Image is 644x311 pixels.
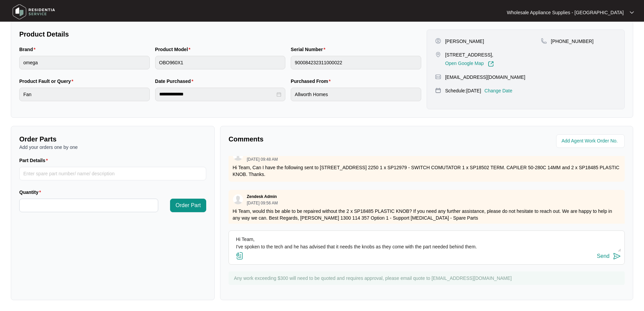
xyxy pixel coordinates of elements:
[291,46,328,53] label: Serial Number
[233,164,621,178] p: Hi Team, Can I have the following sent to [STREET_ADDRESS] 2250 1 x SP12979 - SWITCH COMUTATOR 1 ...
[488,61,494,67] img: Link-External
[19,144,206,151] p: Add your orders one by one
[551,38,594,45] p: [PHONE_NUMBER]
[291,88,421,101] input: Purchased From
[291,56,421,69] input: Serial Number
[233,208,621,221] p: Hi Team, would this be able to be repaired without the 2 x SP18485 PLASTIC KNOB? If you need any ...
[19,167,206,180] input: Part Details
[155,46,193,53] label: Product Model
[19,78,76,85] label: Product Fault or Query
[155,78,196,85] label: Date Purchased
[597,253,610,259] div: Send
[229,134,422,144] p: Comments
[234,275,621,282] p: Any work exceeding $300 will need to be quoted and requires approval, please email quote to [EMAI...
[445,61,494,67] a: Open Google Map
[19,29,421,39] p: Product Details
[19,157,51,164] label: Part Details
[19,88,150,101] input: Product Fault or Query
[247,157,278,161] p: [DATE] 09:48 AM
[19,46,38,53] label: Brand
[155,56,286,69] input: Product Model
[247,201,278,205] p: [DATE] 09:56 AM
[159,91,276,98] input: Date Purchased
[236,252,244,260] img: file-attachment-doc.svg
[613,252,621,260] img: send-icon.svg
[597,252,621,261] button: Send
[445,87,481,94] p: Schedule: [DATE]
[20,199,158,212] input: Quantity
[175,201,201,209] span: Order Part
[562,137,621,145] input: Add Agent Work Order No.
[291,78,333,85] label: Purchased From
[435,87,441,93] img: map-pin
[170,199,206,212] button: Order Part
[19,134,206,144] p: Order Parts
[19,56,150,69] input: Brand
[435,74,441,80] img: map-pin
[445,74,525,81] p: [EMAIL_ADDRESS][DOMAIN_NAME]
[445,51,494,58] p: [STREET_ADDRESS],
[541,38,547,44] img: map-pin
[435,51,441,58] img: map-pin
[435,38,441,44] img: user-pin
[233,194,243,204] img: user.svg
[19,189,44,196] label: Quantity
[232,234,621,252] textarea: Hi Team, I've spoken to the tech and he has advised that it needs the knobs as they come with the...
[247,194,277,199] p: Zendesk Admin
[445,38,484,45] p: [PERSON_NAME]
[484,87,512,94] p: Change Date
[630,11,634,14] img: dropdown arrow
[10,2,57,22] img: residentia service logo
[507,9,624,16] p: Wholesale Appliance Supplies - [GEOGRAPHIC_DATA]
